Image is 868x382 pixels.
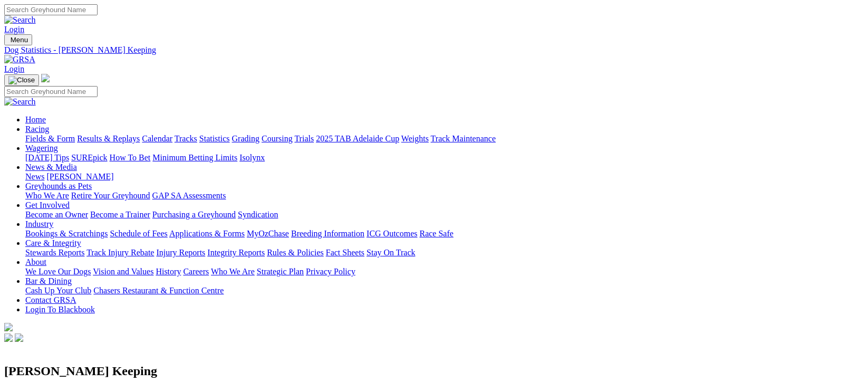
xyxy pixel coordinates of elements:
a: Bar & Dining [25,276,72,285]
a: Industry [25,219,53,228]
a: Retire Your Greyhound [71,191,150,200]
a: Applications & Forms [169,229,245,238]
a: Become an Owner [25,210,88,219]
img: twitter.svg [15,333,23,342]
a: MyOzChase [247,229,289,238]
a: Grading [232,134,259,143]
a: Fields & Form [25,134,75,143]
a: Bookings & Scratchings [25,229,108,238]
img: Search [4,97,36,107]
a: Minimum Betting Limits [152,153,237,162]
img: facebook.svg [4,333,13,342]
div: About [25,267,864,276]
a: Weights [401,134,429,143]
a: [PERSON_NAME] [46,172,113,181]
a: Login [4,25,24,34]
a: Trials [294,134,314,143]
div: Get Involved [25,210,864,219]
a: Become a Trainer [90,210,150,219]
div: News & Media [25,172,864,182]
a: Who We Are [25,191,69,200]
a: Contact GRSA [25,295,76,304]
a: SUREpick [71,153,107,162]
a: How To Bet [110,153,151,162]
a: Schedule of Fees [110,229,167,238]
img: Search [4,15,36,25]
a: Home [25,115,46,124]
span: Menu [11,36,28,44]
a: Get Involved [25,200,70,209]
a: Privacy Policy [306,267,355,276]
a: News & Media [25,163,77,171]
div: Wagering [25,153,864,163]
a: Wagering [25,144,58,152]
img: GRSA [4,55,35,64]
a: Stewards Reports [25,248,84,257]
img: Close [8,76,35,84]
div: Care & Integrity [25,248,864,257]
a: Careers [183,267,209,276]
a: Vision and Values [93,267,153,276]
a: Statistics [199,134,230,143]
button: Toggle navigation [4,34,32,45]
a: Isolynx [239,153,265,162]
a: Care & Integrity [25,238,81,247]
a: Syndication [238,210,278,219]
a: Stay On Track [367,248,415,257]
a: Login [4,64,24,73]
a: Track Injury Rebate [86,248,154,257]
a: News [25,172,44,181]
a: Tracks [175,134,197,143]
a: Breeding Information [291,229,364,238]
a: GAP SA Assessments [152,191,226,200]
a: Results & Replays [77,134,140,143]
input: Search [4,4,98,15]
a: 2025 TAB Adelaide Cup [316,134,399,143]
div: Bar & Dining [25,286,864,295]
h2: [PERSON_NAME] Keeping [4,364,864,378]
div: Greyhounds as Pets [25,191,864,200]
a: Strategic Plan [257,267,304,276]
button: Toggle navigation [4,74,39,86]
a: Track Maintenance [431,134,496,143]
a: Coursing [262,134,293,143]
a: Injury Reports [156,248,205,257]
a: Chasers Restaurant & Function Centre [93,286,224,295]
img: logo-grsa-white.png [4,323,13,331]
a: Purchasing a Greyhound [152,210,236,219]
input: Search [4,86,98,97]
a: ICG Outcomes [367,229,417,238]
div: Racing [25,134,864,144]
a: We Love Our Dogs [25,267,91,276]
a: Integrity Reports [207,248,265,257]
a: Login To Blackbook [25,305,95,314]
a: Cash Up Your Club [25,286,91,295]
a: History [156,267,181,276]
img: logo-grsa-white.png [41,74,50,82]
a: Calendar [142,134,172,143]
a: About [25,257,46,266]
a: Racing [25,125,49,133]
a: Fact Sheets [326,248,364,257]
a: Who We Are [211,267,255,276]
div: Industry [25,229,864,238]
a: [DATE] Tips [25,153,69,162]
a: Rules & Policies [267,248,324,257]
a: Dog Statistics - [PERSON_NAME] Keeping [4,45,864,55]
a: Greyhounds as Pets [25,182,92,190]
a: Race Safe [419,229,453,238]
